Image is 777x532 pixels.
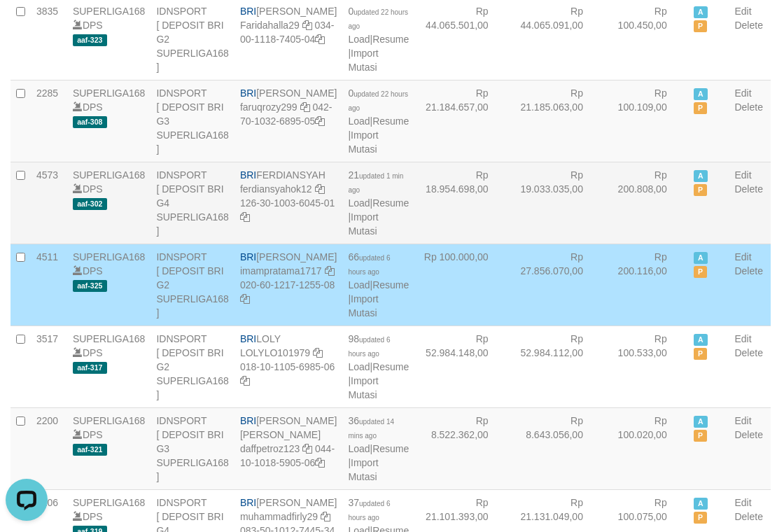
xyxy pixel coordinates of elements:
span: | | [348,415,409,482]
a: Edit [734,169,751,181]
span: updated 22 hours ago [348,90,408,112]
td: Rp 21.184.657,00 [414,80,509,162]
td: 4511 [31,244,67,325]
a: SUPERLIGA168 [73,415,146,426]
span: Active [694,6,708,18]
a: Load [348,279,370,290]
a: Import Mutasi [348,211,378,237]
a: Resume [372,197,409,209]
span: Active [694,416,708,428]
a: Resume [372,279,409,290]
a: Import Mutasi [348,293,378,318]
a: Copy imampratama1717 to clipboard [325,265,335,276]
td: IDNSPORT [ DEPOSIT BRI G3 SUPERLIGA168 ] [150,80,234,162]
span: BRI [240,169,256,181]
span: BRI [240,415,256,426]
span: Active [694,334,708,346]
td: 2200 [31,407,67,489]
a: Copy daffpetroz123 to clipboard [302,443,312,454]
td: IDNSPORT [ DEPOSIT BRI G3 SUPERLIGA168 ] [150,407,234,489]
a: Import Mutasi [348,375,378,400]
a: faruqrozy299 [240,101,297,113]
a: Load [348,361,370,372]
span: Active [694,88,708,100]
td: 2285 [31,80,67,162]
a: SUPERLIGA168 [73,169,146,181]
a: imampratama1717 [240,265,322,276]
a: Delete [734,183,762,195]
td: DPS [67,244,151,325]
a: Edit [734,6,751,17]
span: BRI [240,333,256,344]
a: SUPERLIGA168 [73,251,146,262]
td: [PERSON_NAME] 042-70-1032-6895-05 [234,80,342,162]
td: DPS [67,407,151,489]
td: Rp 100.020,00 [604,407,688,489]
a: Import Mutasi [348,129,378,155]
td: [PERSON_NAME] 020-60-1217-1255-08 [234,244,342,325]
a: Edit [734,87,751,99]
span: updated 6 hours ago [348,336,390,358]
td: Rp 100.000,00 [414,244,509,325]
a: Resume [372,443,409,454]
a: Delete [734,265,762,276]
span: Paused [694,348,708,360]
span: BRI [240,251,256,262]
a: Delete [734,511,762,522]
td: IDNSPORT [ DEPOSIT BRI G2 SUPERLIGA168 ] [150,325,234,407]
span: aaf-323 [73,34,107,46]
a: Copy faruqrozy299 to clipboard [300,101,310,113]
a: Resume [372,115,409,127]
td: Rp 18.954.698,00 [414,162,509,244]
span: Paused [694,20,708,32]
td: [PERSON_NAME] [PERSON_NAME] 044-10-1018-5905-06 [234,407,342,489]
td: DPS [67,325,151,407]
span: BRI [240,497,256,508]
a: Import Mutasi [348,457,378,482]
span: updated 6 hours ago [348,254,390,276]
a: Resume [372,361,409,372]
a: Delete [734,101,762,113]
td: Rp 52.984.148,00 [414,325,509,407]
a: Copy LOLYLO101979 to clipboard [313,347,323,358]
a: Copy 042701032689505 to clipboard [315,115,325,127]
td: FERDIANSYAH 126-30-1003-6045-01 [234,162,342,244]
td: Rp 27.856.070,00 [510,244,604,325]
span: aaf-317 [73,362,107,374]
span: | | [348,6,409,73]
a: Copy 020601217125508 to clipboard [240,293,250,304]
a: Copy ferdiansyahok12 to clipboard [315,183,325,195]
td: Rp 200.808,00 [604,162,688,244]
span: Paused [694,266,708,278]
td: DPS [67,162,151,244]
span: updated 1 min ago [348,172,403,194]
a: Load [348,197,370,209]
span: | | [348,333,409,400]
a: daffpetroz123 [240,443,300,454]
td: Rp 8.643.056,00 [510,407,604,489]
span: 0 [348,6,408,31]
a: Copy 018101105698506 to clipboard [240,375,250,386]
td: Rp 21.185.063,00 [510,80,604,162]
span: Paused [694,430,708,442]
td: IDNSPORT [ DEPOSIT BRI G2 SUPERLIGA168 ] [150,244,234,325]
span: 98 [348,333,390,358]
span: 37 [348,497,390,522]
a: SUPERLIGA168 [73,6,146,17]
span: updated 6 hours ago [348,500,390,521]
a: Edit [734,497,751,508]
span: | | [348,251,409,318]
td: IDNSPORT [ DEPOSIT BRI G4 SUPERLIGA168 ] [150,162,234,244]
a: Faridahalla29 [240,20,300,31]
a: Copy Faridahalla29 to clipboard [302,20,312,31]
span: | | [348,169,409,237]
button: Open LiveChat chat widget [6,6,48,48]
a: Load [348,115,370,127]
a: SUPERLIGA168 [73,87,146,99]
span: aaf-308 [73,116,107,128]
td: Rp 8.522.362,00 [414,407,509,489]
td: Rp 100.109,00 [604,80,688,162]
a: SUPERLIGA168 [73,333,146,344]
td: Rp 200.116,00 [604,244,688,325]
span: 21 [348,169,403,195]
